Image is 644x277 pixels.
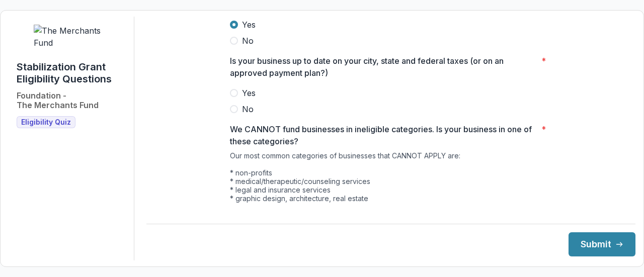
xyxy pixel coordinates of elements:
p: Is your business up to date on your city, state and federal taxes (or on an approved payment plan?) [230,55,537,79]
span: Yes [242,87,256,99]
span: No [242,103,254,115]
p: We CANNOT fund businesses in ineligible categories. Is your business in one of these categories? [230,123,537,147]
div: Our most common categories of businesses that CANNOT APPLY are: * non-profits * medical/therapeut... [230,151,552,275]
button: Submit [569,232,635,256]
h1: Stabilization Grant Eligibility Questions [17,61,126,85]
img: The Merchants Fund [34,25,109,49]
span: Eligibility Quiz [21,118,71,127]
span: Yes [242,19,256,31]
h2: Foundation - The Merchants Fund [17,91,99,110]
span: No [242,35,254,47]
